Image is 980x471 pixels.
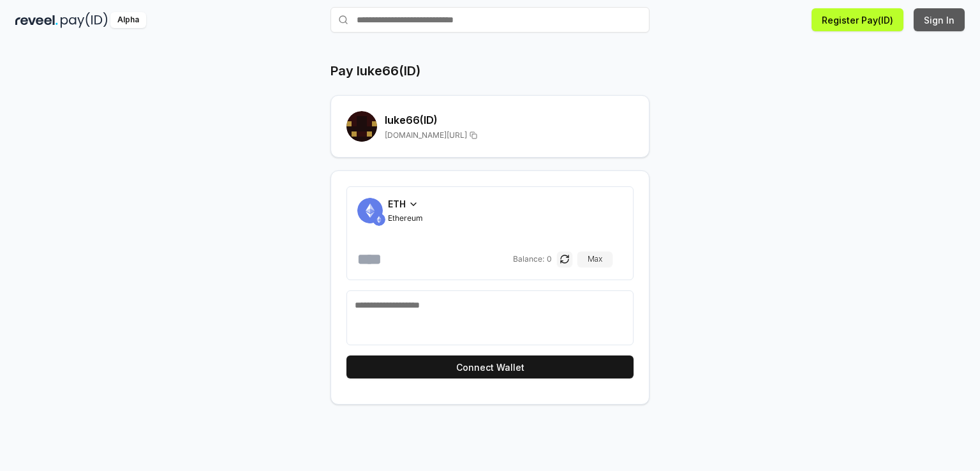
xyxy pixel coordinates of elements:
span: ETH [388,197,406,211]
span: 0 [547,254,552,264]
span: Balance: [513,254,544,264]
h2: luke66 (ID) [385,112,634,128]
span: [DOMAIN_NAME][URL] [385,130,467,140]
img: ETH.svg [373,213,385,226]
button: Max [577,251,612,267]
div: Alpha [110,12,146,28]
span: Ethereum [388,213,423,223]
button: Connect Wallet [346,355,634,378]
img: reveel_dark [15,12,58,28]
img: pay_id [61,12,108,28]
h1: Pay luke66(ID) [330,62,420,80]
button: Sign In [914,8,965,31]
button: Register Pay(ID) [812,8,903,31]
